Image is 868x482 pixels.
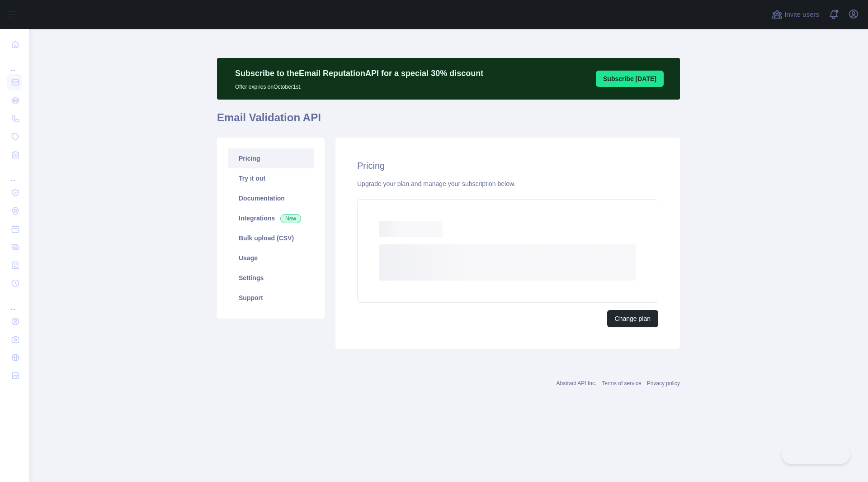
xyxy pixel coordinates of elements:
[7,293,22,311] div: ...
[596,71,664,87] button: Subscribe [DATE]
[228,148,314,168] a: Pricing
[235,67,483,80] p: Subscribe to the Email Reputation API for a special 30 % discount
[647,380,680,387] a: Privacy policy
[280,214,301,223] span: New
[228,228,314,248] a: Bulk upload (CSV)
[602,380,641,387] a: Terms of service
[607,310,658,327] button: Change plan
[770,7,821,22] button: Invite users
[7,165,22,183] div: ...
[784,10,819,20] span: Invite users
[782,445,850,464] iframe: Toggle Customer Support
[217,110,680,132] h1: Email Validation API
[228,288,314,308] a: Support
[557,380,597,387] a: Abstract API Inc.
[7,54,22,72] div: ...
[357,179,658,188] div: Upgrade your plan and manage your subscription below.
[228,268,314,288] a: Settings
[228,168,314,188] a: Try it out
[235,80,483,91] p: Offer expires on October 1st.
[228,188,314,208] a: Documentation
[228,208,314,228] a: Integrations New
[228,248,314,268] a: Usage
[357,159,658,172] h2: Pricing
